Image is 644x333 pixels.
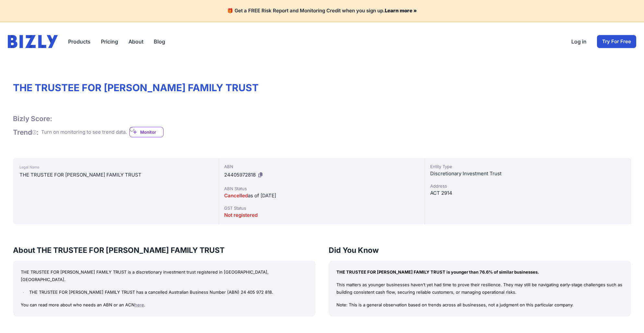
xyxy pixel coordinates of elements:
p: This matters as younger businesses haven’t yet had time to prove their resilience. They may still... [336,281,624,296]
span: Cancelled [224,192,248,199]
h1: Trend : [13,128,39,137]
button: Products [68,38,91,45]
a: Learn more » [385,7,417,14]
div: ABN [224,163,419,170]
div: GST Status [224,205,419,211]
div: Legal Name [19,163,212,171]
a: Pricing [101,38,118,45]
div: ACT 2914 [430,189,626,197]
div: Turn on monitoring to see trend data. [41,129,127,136]
span: 24405972818 [224,172,256,178]
a: Log in [571,38,587,45]
a: Blog [154,38,165,45]
a: Try For Free [597,35,636,48]
h1: THE TRUSTEE FOR [PERSON_NAME] FAMILY TRUST [13,82,631,93]
div: Discretionary Investment Trust [430,170,626,178]
p: THE TRUSTEE FOR [PERSON_NAME] FAMILY TRUST is younger than 76.6% of similar businesses. [336,268,624,276]
p: THE TRUSTEE FOR [PERSON_NAME] FAMILY TRUST is a discretionary investment trust registered in [GEO... [21,268,308,283]
div: as of [DATE] [224,192,419,200]
h1: Bizly Score: [13,114,52,123]
div: ABN Status [224,185,419,192]
div: THE TRUSTEE FOR [PERSON_NAME] FAMILY TRUST [19,171,212,179]
p: You can read more about who needs an ABN or an ACN . [21,301,308,309]
div: Entity Type [430,163,626,170]
h3: About THE TRUSTEE FOR [PERSON_NAME] FAMILY TRUST [13,245,316,255]
h3: Did You Know [329,245,631,255]
p: Note: This is a general observation based on trends across all businesses, not a judgment on this... [336,301,624,309]
a: Monitor [129,127,164,137]
h4: 🎁 Get a FREE Risk Report and Monitoring Credit when you sign up. [8,8,636,14]
a: here [135,302,144,307]
span: Monitor [140,129,163,135]
span: Not registered [224,212,258,218]
li: THE TRUSTEE FOR [PERSON_NAME] FAMILY TRUST has a cancelled Australian Business Number (ABN) 24 40... [28,289,308,296]
a: About [128,38,143,45]
div: Address [430,183,626,189]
